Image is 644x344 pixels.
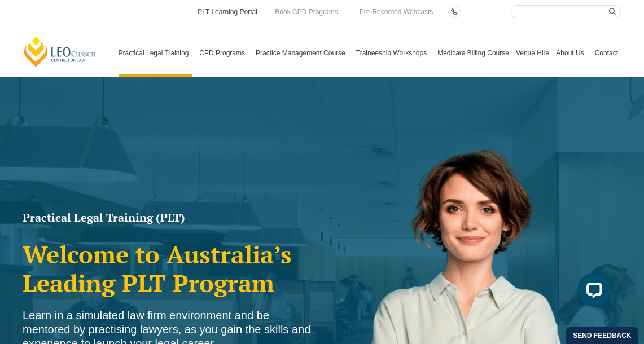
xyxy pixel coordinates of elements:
[23,212,317,223] h1: Practical Legal Training (PLT)
[592,29,621,77] a: Contact
[23,240,317,297] h2: Welcome to Australia’s Leading PLT Program
[252,29,353,77] a: Practice Management Course
[353,29,434,77] a: Traineeship Workshops
[512,29,553,77] a: Venue Hire
[115,29,196,77] a: Practical Legal Training
[553,29,591,77] a: About Us
[357,6,436,18] a: Pre-Recorded Webcasts
[196,29,252,77] a: CPD Programs
[568,268,616,316] iframe: LiveChat chat widget
[23,36,98,68] a: [PERSON_NAME] Centre for Law
[196,6,259,18] a: PLT Learning Portal
[434,29,512,77] a: Medicare Billing Course
[272,6,340,18] a: Book CPD Programs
